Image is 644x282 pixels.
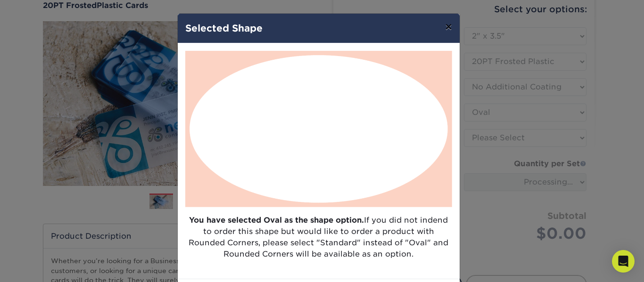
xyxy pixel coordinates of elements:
div: Open Intercom Messenger [612,250,635,273]
strong: You have selected Oval as the shape option. [189,216,364,225]
img: Oval Shape [185,51,452,207]
button: × [438,14,459,40]
h4: Selected Shape [185,21,452,35]
p: If you did not indend to order this shape but would like to order a product with Rounded Corners,... [178,215,460,271]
